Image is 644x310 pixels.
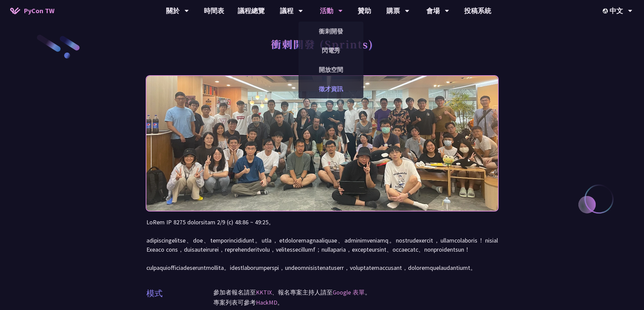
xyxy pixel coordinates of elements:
a: 開放空間 [299,62,363,78]
span: PyCon TW [24,6,54,16]
img: Home icon of PyCon TW 2025 [10,7,20,14]
p: 參加者報名請至 、報名專案主持人請至 。 [213,287,498,298]
p: LoRem IP 8275 dolorsitam 2/9 (c) 48:86 ~ 49:25。 adipiscingelitse、doe、temporincididunt。utla，etdolo... [146,218,498,272]
a: 閃電秀 [299,43,363,58]
p: 模式 [146,287,163,300]
a: KKTIX [256,288,272,296]
h1: 衝刺開發 (Sprints) [271,34,374,54]
a: Google 表單 [333,288,365,296]
img: Locale Icon [603,8,610,13]
a: PyCon TW [3,2,61,19]
a: 衝刺開發 [299,23,363,39]
img: Photo of PyCon Taiwan Sprints [146,58,498,229]
a: 徵才資訊 [299,81,363,97]
p: 專案列表可參考 。 [213,298,498,308]
a: HackMD [256,299,277,306]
